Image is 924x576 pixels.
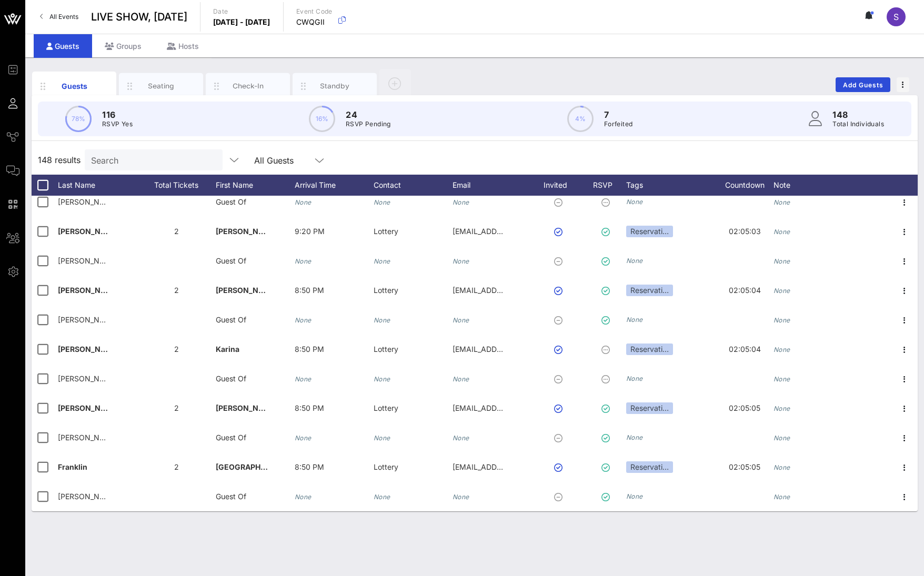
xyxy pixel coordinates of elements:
span: [PERSON_NAME] [58,256,118,265]
div: Check-In [225,81,272,91]
span: [PERSON_NAME] [58,374,118,383]
i: None [626,492,643,500]
span: [PERSON_NAME] [58,433,118,442]
div: 2 [137,217,216,246]
span: 8:50 PM [295,345,324,353]
div: Email [453,175,531,196]
div: All Guests [248,149,332,170]
div: First Name [216,175,295,196]
span: 02:05:04 [729,287,761,294]
span: Lottery [374,345,398,353]
span: 02:05:04 [729,346,761,352]
span: [EMAIL_ADDRESS][DOMAIN_NAME] [453,286,579,295]
div: 2 [137,393,216,423]
div: Reservati… [626,402,673,414]
span: [PERSON_NAME] [58,315,118,324]
div: Reservati… [626,461,673,473]
i: None [295,434,312,442]
i: None [374,375,390,383]
span: [PERSON_NAME] [216,286,278,295]
p: [DATE] - [DATE] [213,17,270,27]
i: None [626,198,643,206]
div: RSVP [589,175,626,196]
p: CWQGII [296,17,333,27]
p: RSVP Pending [346,119,391,129]
i: None [626,257,643,265]
div: Countdown [716,175,774,196]
i: None [626,433,643,441]
p: Date [213,6,270,17]
p: 7 [604,108,633,121]
span: 8:50 PM [295,462,324,471]
div: Reservati… [626,226,673,237]
i: None [774,493,790,501]
span: Guest Of [216,433,246,442]
div: Contact [374,175,453,196]
i: None [774,463,790,471]
div: Groups [92,34,154,58]
i: None [774,405,790,412]
span: [GEOGRAPHIC_DATA] [216,462,293,471]
div: Total Tickets [137,175,216,196]
i: None [774,228,790,236]
p: 116 [102,108,133,121]
i: None [774,346,790,353]
span: [PERSON_NAME] [58,227,120,236]
span: [PERSON_NAME] [216,227,278,236]
div: Guests [34,34,92,58]
div: Hosts [154,34,212,58]
span: [PERSON_NAME] [58,345,120,353]
span: Guest Of [216,256,246,265]
i: None [374,316,390,324]
div: Seating [138,81,185,91]
i: None [374,257,390,265]
div: Note [774,175,852,196]
button: Add Guests [836,77,890,92]
span: [PERSON_NAME] [58,286,120,295]
i: None [774,316,790,324]
i: None [453,434,469,442]
div: All Guests [254,156,294,165]
i: None [374,434,390,442]
i: None [295,375,312,383]
span: Lottery [374,403,398,412]
i: None [295,316,312,324]
div: Reservati… [626,343,673,355]
div: Reservati… [626,285,673,296]
div: S [887,7,906,26]
div: 2 [137,276,216,305]
div: Invited [531,175,589,196]
span: [PERSON_NAME] [58,403,120,412]
span: 02:05:03 [729,228,761,235]
div: Tags [626,175,716,196]
span: [PERSON_NAME] [58,197,118,206]
span: 02:05:05 [729,405,760,411]
div: Arrival Time [295,175,374,196]
span: [EMAIL_ADDRESS][DOMAIN_NAME] [453,403,579,412]
i: None [295,493,312,501]
span: Lottery [374,227,398,236]
div: Standby [312,81,358,91]
p: Forfeited [604,119,633,129]
span: Karina [216,345,239,353]
div: 2 [137,452,216,482]
span: [PERSON_NAME] [58,492,118,501]
p: 24 [346,108,391,121]
span: S [893,12,899,22]
span: [PERSON_NAME] [216,403,278,412]
span: 8:50 PM [295,286,324,295]
i: None [374,493,390,501]
div: Guests [51,80,98,92]
span: Guest Of [216,315,246,324]
p: 148 [832,108,884,121]
span: Guest Of [216,197,246,206]
i: None [774,257,790,265]
p: RSVP Yes [102,119,133,129]
span: 02:05:05 [729,464,760,470]
i: None [626,316,643,324]
i: None [453,375,469,383]
span: [EMAIL_ADDRESS][DOMAIN_NAME] [453,345,579,353]
i: None [626,375,643,382]
i: None [774,434,790,442]
a: All Events [34,8,85,25]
